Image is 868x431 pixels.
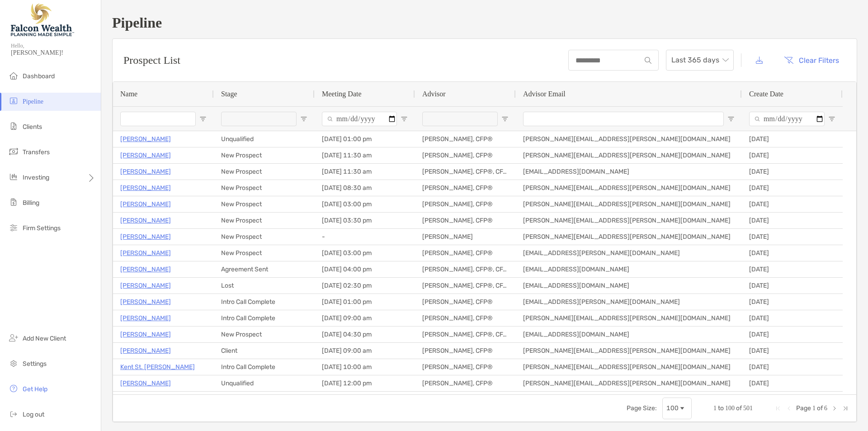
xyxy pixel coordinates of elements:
div: [PERSON_NAME], CFP® [415,147,516,163]
input: Name Filter Input [120,112,196,126]
div: New Prospect [214,213,315,228]
span: Investing [23,174,49,181]
span: 1 [812,405,816,412]
span: of [736,404,742,412]
div: [PERSON_NAME][EMAIL_ADDRESS][PERSON_NAME][DOMAIN_NAME] [516,375,742,391]
a: [PERSON_NAME] [120,313,171,324]
div: Next Page [831,405,838,412]
div: [PERSON_NAME][EMAIL_ADDRESS][PERSON_NAME][DOMAIN_NAME] [516,213,742,228]
div: [EMAIL_ADDRESS][PERSON_NAME][DOMAIN_NAME] [516,245,742,261]
div: [PERSON_NAME] [415,229,516,245]
img: input icon [645,57,651,64]
a: [PERSON_NAME] [120,215,171,226]
input: Advisor Email Filter Input [523,112,724,126]
p: [PERSON_NAME] [120,247,171,259]
span: Add New Client [23,335,66,342]
div: [DATE] 03:30 pm [315,213,415,228]
div: [DATE] [742,278,843,294]
div: [DATE] 04:30 pm [315,327,415,342]
div: [DATE] [742,392,843,407]
div: 100 [666,404,679,412]
span: to [718,404,724,412]
span: Dashboard [23,72,55,80]
div: [DATE] 01:00 pm [315,294,415,310]
div: New Prospect [214,245,315,261]
div: [PERSON_NAME], CFP® [415,180,516,196]
div: [PERSON_NAME], CFP® [415,213,516,228]
span: Clients [23,123,42,131]
div: [PERSON_NAME][EMAIL_ADDRESS][PERSON_NAME][DOMAIN_NAME] [516,229,742,245]
div: [DATE] [742,147,843,163]
p: [PERSON_NAME] [120,394,171,405]
span: Meeting Date [322,90,362,98]
a: [PERSON_NAME] [120,231,171,242]
span: Pipeline [23,98,43,105]
div: [PERSON_NAME], CFP® [415,196,516,212]
div: Unqualified [214,375,315,391]
div: Intro Call Complete [214,392,315,407]
a: [PERSON_NAME] [120,378,171,389]
div: [EMAIL_ADDRESS][DOMAIN_NAME] [516,261,742,277]
button: Open Filter Menu [199,115,207,123]
div: [PERSON_NAME], CFP®, CFA® [415,261,516,277]
p: [PERSON_NAME] [120,296,171,308]
div: [DATE] [742,213,843,228]
a: [PERSON_NAME] [120,150,171,161]
div: [DATE] 09:00 am [315,310,415,326]
span: 1 [713,405,717,412]
div: [DATE] 08:30 am [315,180,415,196]
button: Open Filter Menu [300,115,307,123]
span: 6 [824,405,827,412]
img: investing icon [8,171,19,182]
div: [DATE] 03:00 pm [315,245,415,261]
div: Unqualified [214,131,315,147]
div: New Prospect [214,147,315,163]
img: get-help icon [8,383,19,394]
img: pipeline icon [8,95,19,106]
div: [DATE] [742,310,843,326]
span: Page [796,404,811,412]
a: [PERSON_NAME] [120,264,171,275]
div: [DATE] [742,229,843,245]
div: [DATE] [742,245,843,261]
div: [DATE] [742,343,843,359]
div: [DATE] 11:30 am [315,164,415,180]
span: 100 [725,405,735,412]
img: Falcon Wealth Planning Logo [11,4,74,36]
span: Stage [221,90,237,98]
div: [PERSON_NAME], CFP® [415,245,516,261]
span: Firm Settings [23,224,61,232]
span: 501 [743,405,753,412]
div: [PERSON_NAME], CFP® [415,310,516,326]
img: billing icon [8,197,19,208]
div: [DATE] [742,375,843,391]
div: [DATE] [742,196,843,212]
a: [PERSON_NAME] [120,166,171,177]
p: [PERSON_NAME] [120,133,171,145]
span: Transfers [23,148,50,156]
a: [PERSON_NAME] [120,329,171,340]
div: [PERSON_NAME][EMAIL_ADDRESS][PERSON_NAME][DOMAIN_NAME] [516,196,742,212]
div: [PERSON_NAME], CFP® [415,359,516,375]
div: First Page [774,405,782,412]
span: Advisor [422,90,446,98]
p: Kent St. [PERSON_NAME] [120,361,195,373]
div: [EMAIL_ADDRESS][DOMAIN_NAME] [516,278,742,294]
div: [DATE] 09:00 am [315,343,415,359]
div: Agreement Sent [214,261,315,277]
div: [PERSON_NAME], CFP®, CFA® [415,327,516,342]
div: Intro Call Complete [214,359,315,375]
div: [PERSON_NAME], CFP® [415,294,516,310]
div: [DATE] 09:00 am [315,392,415,407]
div: [DATE] [742,294,843,310]
div: [PERSON_NAME], CFP®, CFA® [415,164,516,180]
div: [DATE] 03:00 pm [315,196,415,212]
img: dashboard icon [8,70,19,81]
